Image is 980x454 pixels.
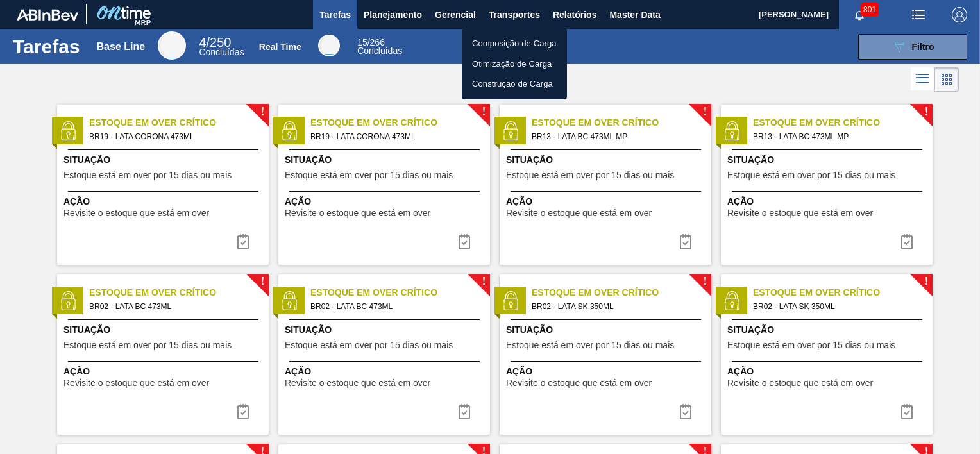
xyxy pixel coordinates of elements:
a: Otimização de Carga [462,54,567,74]
a: Construção de Carga [462,74,567,94]
a: Composição de Carga [462,33,567,54]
